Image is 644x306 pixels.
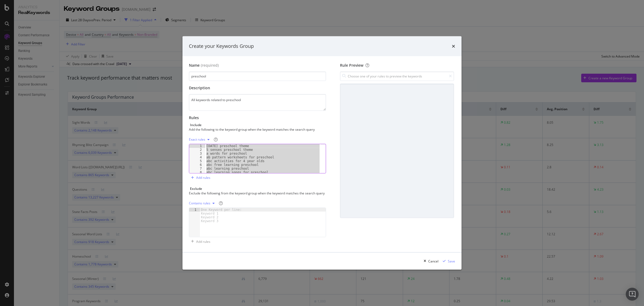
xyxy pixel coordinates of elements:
[189,155,205,159] div: 4
[189,237,210,246] button: Add rules
[189,72,326,81] input: Enter a name
[189,43,254,50] div: Create your Keywords Group
[626,288,639,301] div: Open Intercom Messenger
[189,148,205,152] div: 2
[189,152,205,155] div: 3
[189,163,205,167] div: 6
[182,36,462,270] div: modal
[189,115,326,120] div: Rules
[428,259,438,264] div: Cancel
[200,208,245,223] div: One Keyword per line: Keyword 1 Keyword 2 Keyword 3
[189,63,200,68] div: Name
[190,123,202,127] div: Include
[196,239,210,244] div: Add rules
[189,199,217,208] button: Contains rules
[189,191,325,195] div: Exclude the following from the keyword group when the keyword matches the search query
[340,72,454,81] input: Choose one of your rules to preview the keywords
[189,135,212,144] button: Exact rules
[196,175,210,180] div: Add rules
[452,43,455,50] div: times
[340,63,454,68] div: Rule Preview
[189,144,205,148] div: 1
[189,202,210,205] div: Contains rules
[189,94,326,111] textarea: All keywords related to preschool
[201,63,219,68] span: (required)
[422,257,438,265] button: Cancel
[189,138,205,141] div: Exact rules
[190,186,202,191] div: Exclude
[448,259,455,264] div: Save
[189,208,200,212] div: 1
[189,170,205,174] div: 8
[189,127,325,132] div: Add the following to the keyword group when the keyword matches the search query
[189,85,326,91] div: Description
[441,257,455,265] button: Save
[189,173,210,182] button: Add rules
[189,159,205,163] div: 5
[189,167,205,170] div: 7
